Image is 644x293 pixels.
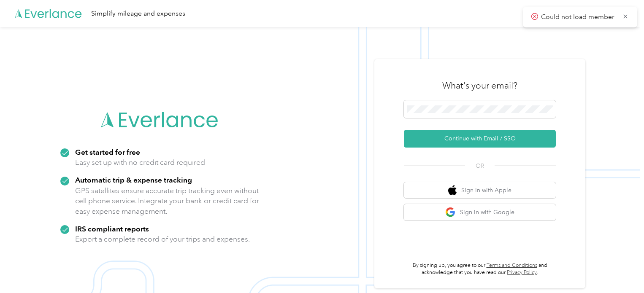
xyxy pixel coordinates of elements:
[404,262,556,277] p: By signing up, you agree to our and acknowledge that you have read our .
[541,12,616,22] p: Could not load member
[442,80,517,91] h3: What's your email?
[75,175,192,184] strong: Automatic trip & expense tracking
[91,8,185,19] div: Simplify mileage and expenses
[75,157,205,168] p: Easy set up with no credit card required
[445,207,456,218] img: google logo
[448,185,457,196] img: apple logo
[404,182,556,199] button: apple logoSign in with Apple
[75,185,260,217] p: GPS satellites ensure accurate trip tracking even without cell phone service. Integrate your bank...
[75,148,140,156] strong: Get started for free
[75,224,149,233] strong: IRS compliant reports
[75,234,250,245] p: Export a complete record of your trips and expenses.
[487,262,537,269] a: Terms and Conditions
[404,130,556,148] button: Continue with Email / SSO
[465,161,495,170] span: OR
[597,246,644,293] iframe: Everlance-gr Chat Button Frame
[507,269,537,276] a: Privacy Policy
[404,204,556,220] button: google logoSign in with Google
